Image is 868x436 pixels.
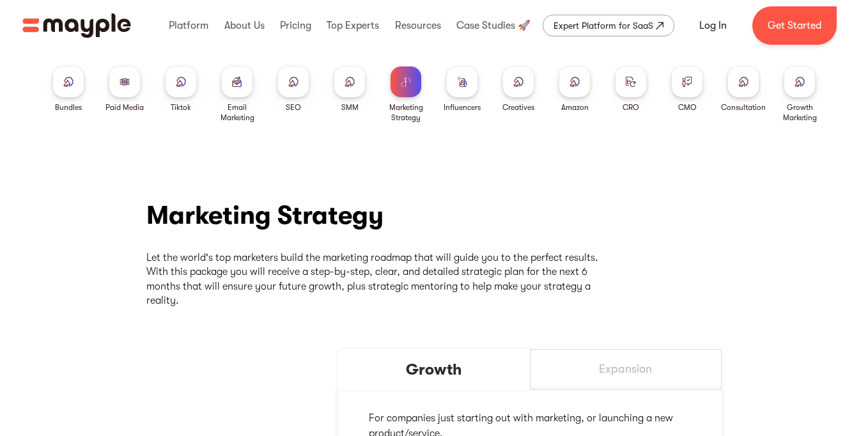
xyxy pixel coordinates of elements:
[444,102,481,113] div: Influencers
[777,66,823,123] a: Growth Marketing
[105,66,144,113] a: Paid Media
[721,102,766,113] div: Consultation
[561,102,589,113] div: Amazon
[221,5,268,46] div: About Us
[672,66,702,113] a: CMO
[383,102,429,123] div: Marketing Strategy
[406,360,462,379] div: Growth
[166,5,212,46] div: Platform
[323,5,382,46] div: Top Experts
[599,362,652,377] div: Expansion
[777,102,823,123] div: Growth Marketing
[277,5,314,46] div: Pricing
[392,5,444,46] div: Resources
[214,102,260,123] div: Email Marketing
[171,102,191,113] div: Tiktok
[678,102,697,113] div: CMO
[502,66,534,113] a: Creatives
[334,66,365,113] a: SMM
[341,102,359,113] div: SMM
[559,66,590,113] a: Amazon
[383,66,429,123] a: Marketing Strategy
[554,18,653,33] div: Expert Platform for SaaS
[146,251,607,308] p: Let the world's top marketers build the marketing roadmap that will guide you to the perfect resu...
[214,66,260,123] a: Email Marketing
[53,66,84,113] a: Bundles
[286,102,301,113] div: SEO
[166,66,196,113] a: Tiktok
[623,102,639,113] div: CRO
[752,6,837,45] a: Get Started
[444,66,481,113] a: Influencers
[616,66,646,113] a: CRO
[22,13,131,38] img: Mayple logo
[684,10,742,41] a: Log In
[543,15,674,36] a: Expert Platform for SaaS
[146,199,384,231] h2: Marketing Strategy
[278,66,309,113] a: SEO
[721,66,766,113] a: Consultation
[55,102,82,113] div: Bundles
[22,13,131,38] a: home
[105,102,144,113] div: Paid Media
[502,102,534,113] div: Creatives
